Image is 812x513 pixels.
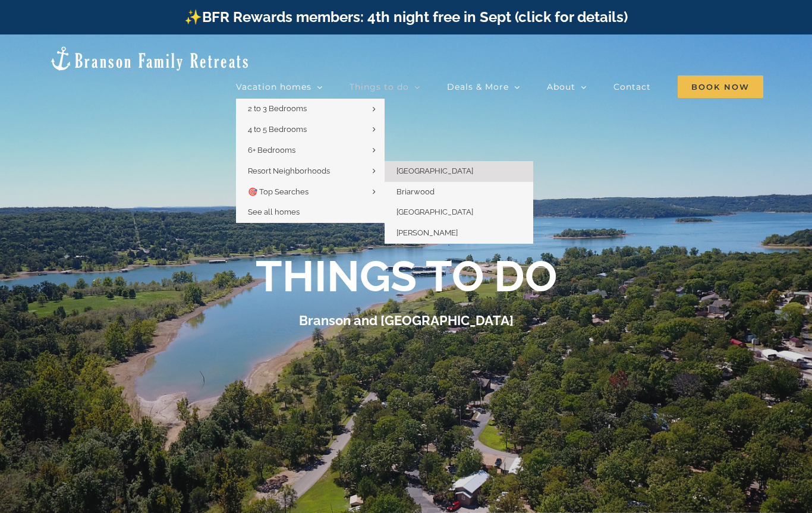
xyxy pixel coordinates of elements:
[447,83,509,91] span: Deals & More
[236,161,385,182] a: Resort Neighborhoods
[236,99,385,119] a: 2 to 3 Bedrooms
[236,182,385,203] a: 🎯 Top Searches
[184,8,628,26] a: ✨BFR Rewards members: 4th night free in Sept (click for details)
[350,75,420,99] a: Things to do
[547,75,587,99] a: About
[678,75,763,98] span: Book Now
[396,187,435,196] span: Briarwood
[248,207,300,216] span: See all homes
[248,166,330,175] span: Resort Neighborhoods
[385,161,533,182] a: [GEOGRAPHIC_DATA]
[613,83,651,91] span: Contact
[299,313,514,328] h3: Branson and [GEOGRAPHIC_DATA]
[236,202,385,223] a: See all homes
[547,83,575,91] span: About
[385,223,533,244] a: [PERSON_NAME]
[396,166,473,175] span: [GEOGRAPHIC_DATA]
[256,251,557,301] b: THINGS TO DO
[248,125,307,134] span: 4 to 5 Bedrooms
[385,202,533,223] a: [GEOGRAPHIC_DATA]
[678,75,763,99] a: Book Now
[49,45,250,72] img: Branson Family Retreats Logo
[350,83,409,91] span: Things to do
[248,146,295,155] span: 6+ Bedrooms
[447,75,520,99] a: Deals & More
[236,83,311,91] span: Vacation homes
[236,119,385,140] a: 4 to 5 Bedrooms
[248,104,307,113] span: 2 to 3 Bedrooms
[385,182,533,203] a: Briarwood
[613,75,651,99] a: Contact
[248,187,309,196] span: 🎯 Top Searches
[236,75,763,99] nav: Main Menu
[236,75,323,99] a: Vacation homes
[236,140,385,161] a: 6+ Bedrooms
[396,228,458,237] span: [PERSON_NAME]
[396,207,473,216] span: [GEOGRAPHIC_DATA]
